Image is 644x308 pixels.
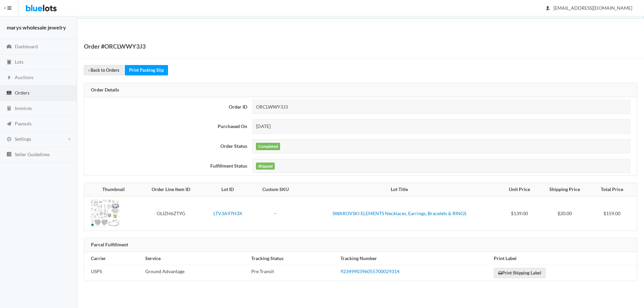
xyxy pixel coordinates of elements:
[253,100,630,114] div: ORCLWWY3J3
[539,196,591,231] td: $20.00
[84,83,637,97] div: Order Details
[84,238,637,252] div: Parcel Fulfillment
[249,252,338,265] th: Tracking Status
[15,59,23,65] span: Lots
[203,183,253,196] th: Lot ID
[338,252,491,265] th: Tracking Number
[7,24,66,30] strong: marys wholesale jewelry
[15,121,32,126] span: Payouts
[15,151,50,157] span: Seller Guidelines
[6,121,12,127] ion-icon: paper plane
[84,265,143,281] td: USPS
[591,196,637,231] td: $159.00
[253,119,630,134] div: [DATE]
[84,97,250,117] th: Order ID
[139,183,203,196] th: Order Line Item ID
[340,268,399,274] a: 9234990396055700029314
[139,196,203,231] td: OLIZH6ZTYG
[15,74,34,80] span: Auctions
[249,265,338,281] td: Pre Transit
[6,151,12,158] ion-icon: list box
[6,75,12,81] ion-icon: flash
[491,252,637,265] th: Print Label
[494,268,546,278] a: Print Shipping Label
[6,59,12,66] ion-icon: clipboard
[213,210,242,216] a: LTV3A97H3X
[6,90,12,97] ion-icon: cash
[143,265,249,281] td: Ground Advantage
[84,65,124,75] a: ‹ Back to Orders
[6,44,12,50] ion-icon: speedometer
[84,41,146,51] h1: Order #ORCLWWY3J3
[84,117,250,136] th: Purchased On
[274,210,277,216] a: --
[299,183,500,196] th: Lot Title
[143,252,249,265] th: Service
[15,136,31,142] span: Settings
[6,136,12,143] ion-icon: cog
[591,183,637,196] th: Total Price
[84,252,143,265] th: Carrier
[252,183,299,196] th: Custom SKU
[15,105,32,111] span: Invoices
[500,183,539,196] th: Unit Price
[500,196,539,231] td: $139.00
[84,183,139,196] th: Thumbnail
[256,143,280,150] label: Completed
[6,106,12,112] ion-icon: calculator
[15,44,38,49] span: Dashboard
[332,210,466,216] a: SWAROVSKI ELEMENTS Necklaces, Earrings, Bracelets & RINGS
[544,5,551,12] ion-icon: person
[256,163,275,170] label: Shipped
[125,65,168,75] a: Print Packing Slip
[84,156,250,176] th: Fulfillment Status
[539,183,591,196] th: Shipping Price
[15,90,30,96] span: Orders
[84,136,250,156] th: Order Status
[546,5,632,11] span: [EMAIL_ADDRESS][DOMAIN_NAME]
